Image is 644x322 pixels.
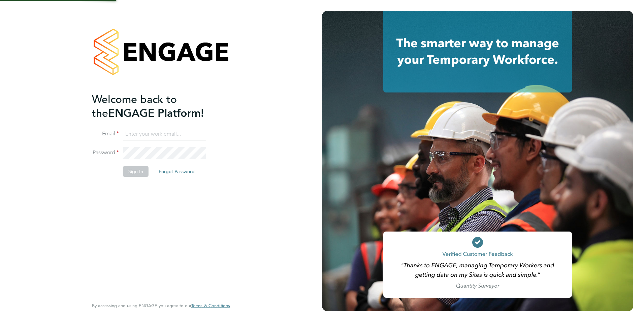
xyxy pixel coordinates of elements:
span: Terms & Conditions [191,303,230,308]
button: Sign In [123,166,149,177]
span: By accessing and using ENGAGE you agree to our [92,303,230,308]
label: Password [92,149,119,156]
input: Enter your work email... [123,128,206,140]
h2: ENGAGE Platform! [92,92,223,120]
button: Forgot Password [153,166,200,177]
span: Welcome back to the [92,93,177,120]
label: Email [92,130,119,137]
a: Terms & Conditions [191,303,230,308]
